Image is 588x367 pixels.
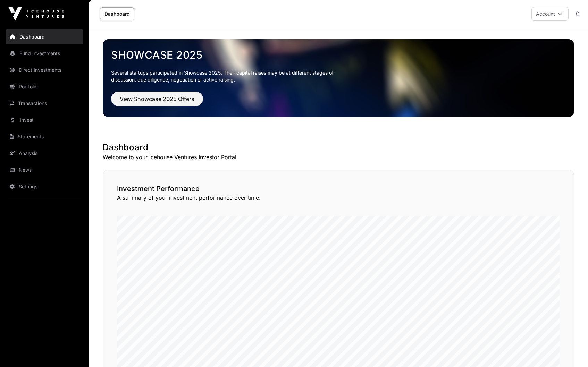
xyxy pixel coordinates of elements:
a: View Showcase 2025 Offers [111,99,203,105]
a: Fund Investments [6,46,83,61]
p: Several startups participated in Showcase 2025. Their capital raises may be at different stages o... [111,69,344,83]
button: Account [531,7,569,21]
a: Invest [6,112,83,128]
a: Statements [6,129,83,144]
a: Direct Investments [6,62,83,78]
h1: Dashboard [103,142,574,153]
a: Transactions [6,96,83,111]
span: View Showcase 2025 Offers [120,95,194,103]
button: View Showcase 2025 Offers [111,92,203,106]
a: Analysis [6,146,83,161]
a: Portfolio [6,79,83,94]
a: Dashboard [6,29,83,44]
h2: Investment Performance [117,184,560,194]
a: Settings [6,179,83,194]
a: Showcase 2025 [111,49,566,61]
a: Dashboard [100,7,134,20]
p: Welcome to your Icehouse Ventures Investor Portal. [103,153,574,161]
img: Showcase 2025 [103,39,574,117]
img: Icehouse Ventures Logo [8,7,64,21]
iframe: Chat Widget [553,334,588,367]
p: A summary of your investment performance over time. [117,194,560,202]
a: News [6,162,83,178]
